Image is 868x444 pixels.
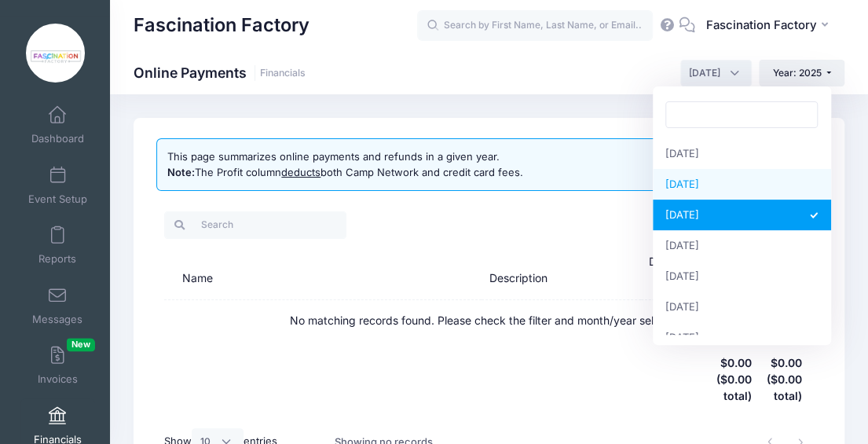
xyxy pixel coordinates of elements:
[665,101,819,128] input: Search
[20,278,95,333] a: Messages
[759,60,844,86] button: Year: 2025
[31,133,84,146] span: Dashboard
[759,343,810,417] th: $0.00 ($0.00 total)
[164,211,346,238] input: Search
[689,66,720,80] span: August 2025
[653,322,831,353] li: [DATE]
[67,338,95,351] span: New
[134,8,309,44] h1: Fascination Factory
[653,200,831,230] li: [DATE]
[164,300,814,342] td: No matching records found. Please check the filter and month/year selectors.
[417,10,653,42] input: Search by First Name, Last Name, or Email...
[167,149,523,180] div: This page summarizes online payments and refunds in a given year. The Profit column both Camp Net...
[38,253,76,266] span: Reports
[32,313,82,326] span: Messages
[20,97,95,152] a: Dashboard
[20,218,95,273] a: Reports
[653,138,831,169] li: [DATE]
[28,193,87,206] span: Event Setup
[164,241,482,300] th: Name: activate to sort column ascending
[653,230,831,261] li: [DATE]
[653,261,831,292] li: [DATE]
[695,8,844,44] button: Fascination Factory
[134,64,306,81] h1: Online Payments
[281,166,320,178] u: deducts
[653,292,831,322] li: [DATE]
[653,169,831,200] li: [DATE]
[773,67,822,79] span: Year: 2025
[20,158,95,213] a: Event Setup
[705,17,816,34] span: Fascination Factory
[38,373,78,387] span: Invoices
[680,60,752,86] span: August 2025
[167,166,195,178] b: Note:
[26,24,85,83] img: Fascination Factory
[482,241,641,300] th: Description: activate to sort column ascending
[641,241,673,300] th: Date: activate to sort column descending
[20,338,95,393] a: InvoicesNew
[707,343,760,417] th: $0.00 ($0.00 total)
[260,68,306,79] a: Financials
